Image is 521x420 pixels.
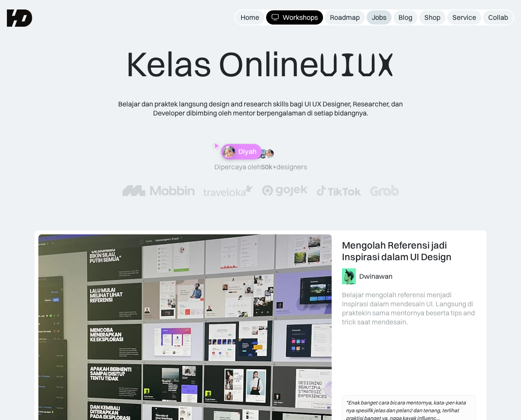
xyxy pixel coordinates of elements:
[419,10,446,25] a: Shop
[488,13,508,22] div: Collab
[126,43,395,86] div: Kelas Online
[399,13,412,22] div: Blog
[452,13,476,22] div: Service
[330,13,360,22] div: Roadmap
[266,10,323,25] a: Workshops
[367,10,392,25] a: Jobs
[372,13,386,22] div: Jobs
[105,100,416,118] div: Belajar dan praktek langsung design and research skills bagi UI UX Designer, Researcher, dan Deve...
[261,162,276,171] span: 50k+
[214,162,307,171] div: Dipercaya oleh designers
[239,148,257,156] p: Diyah
[483,10,513,25] a: Collab
[447,10,481,25] a: Service
[319,44,395,86] span: UIUX
[424,13,440,22] div: Shop
[282,13,318,22] div: Workshops
[325,10,365,25] a: Roadmap
[393,10,417,25] a: Blog
[235,10,264,25] a: Home
[241,13,259,22] div: Home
